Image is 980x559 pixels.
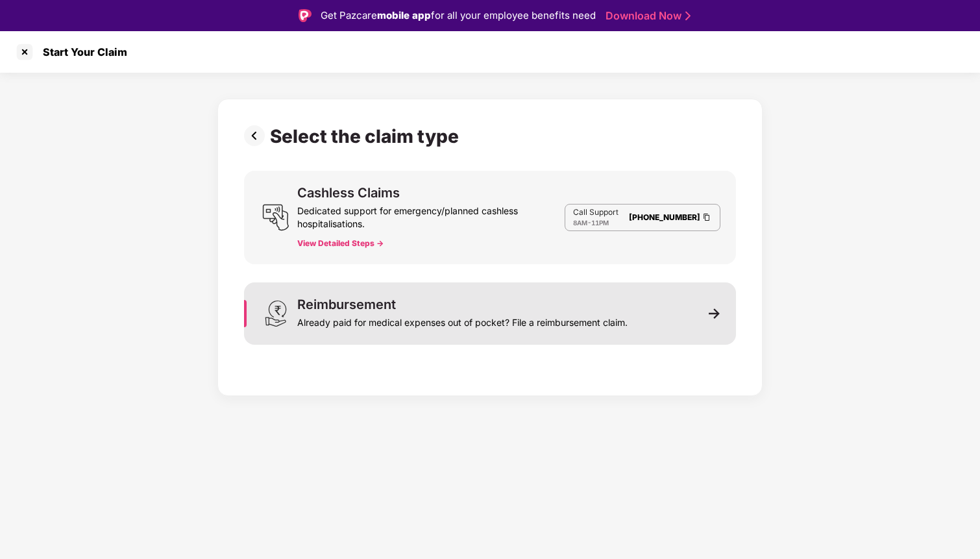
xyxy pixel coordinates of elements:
[297,199,565,230] div: Dedicated support for emergency/planned cashless hospitalisations.
[573,217,619,228] div: -
[35,45,127,58] div: Start Your Claim
[591,219,609,227] span: 11PM
[377,9,431,21] strong: mobile app
[299,9,312,22] img: Logo
[573,207,619,217] p: Call Support
[702,212,712,223] img: Clipboard Icon
[573,219,587,227] span: 8AM
[685,9,691,23] img: Stroke
[262,204,289,231] img: svg+xml;base64,PHN2ZyB3aWR0aD0iMjQiIGhlaWdodD0iMjUiIHZpZXdCb3g9IjAgMCAyNCAyNSIgZmlsbD0ibm9uZSIgeG...
[629,212,700,222] a: [PHONE_NUMBER]
[297,311,628,329] div: Already paid for medical expenses out of pocket? File a reimbursement claim.
[321,8,596,23] div: Get Pazcare for all your employee benefits need
[244,125,270,146] img: svg+xml;base64,PHN2ZyBpZD0iUHJldi0zMngzMiIgeG1sbnM9Imh0dHA6Ly93d3cudzMub3JnLzIwMDAvc3ZnIiB3aWR0aD...
[297,238,384,249] button: View Detailed Steps ->
[262,300,289,327] img: svg+xml;base64,PHN2ZyB3aWR0aD0iMjQiIGhlaWdodD0iMzEiIHZpZXdCb3g9IjAgMCAyNCAzMSIgZmlsbD0ibm9uZSIgeG...
[270,125,464,147] div: Select the claim type
[297,186,400,199] div: Cashless Claims
[709,308,720,319] img: svg+xml;base64,PHN2ZyB3aWR0aD0iMTEiIGhlaWdodD0iMTEiIHZpZXdCb3g9IjAgMCAxMSAxMSIgZmlsbD0ibm9uZSIgeG...
[297,298,396,311] div: Reimbursement
[606,9,687,23] a: Download Now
